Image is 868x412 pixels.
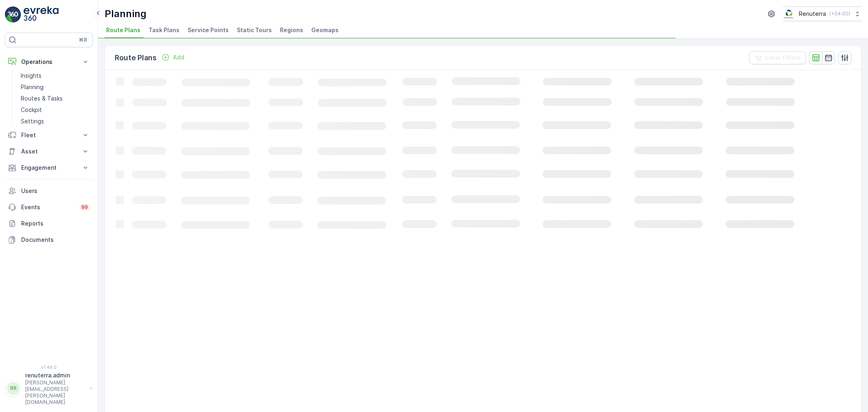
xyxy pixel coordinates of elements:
[237,26,272,34] span: Static Tours
[5,143,93,160] button: Asset
[21,203,75,211] p: Events
[21,164,77,172] p: Engagement
[21,83,44,91] p: Planning
[799,10,826,18] p: Renuterra
[21,236,90,244] p: Documents
[17,93,93,104] a: Routes & Tasks
[5,365,93,370] span: v 1.49.0
[25,379,86,405] p: [PERSON_NAME][EMAIL_ADDRESS][PERSON_NAME][DOMAIN_NAME]
[7,382,20,395] div: RR
[765,54,801,62] p: Clear Filters
[24,7,59,23] img: logo_light-DOdMpM7g.png
[173,53,184,61] p: Add
[17,116,93,127] a: Settings
[21,219,90,228] p: Reports
[5,232,93,248] a: Documents
[81,204,88,210] p: 99
[79,37,87,43] p: ⌘B
[5,199,93,215] a: Events99
[749,51,806,64] button: Clear Filters
[5,127,93,143] button: Fleet
[17,104,93,116] a: Cockpit
[115,52,157,64] p: Route Plans
[829,11,850,17] p: ( +04:00 )
[21,117,44,125] p: Settings
[5,371,93,405] button: RRrenuterra.admin[PERSON_NAME][EMAIL_ADDRESS][PERSON_NAME][DOMAIN_NAME]
[158,53,188,62] button: Add
[17,81,93,93] a: Planning
[106,26,140,34] span: Route Plans
[188,26,229,34] span: Service Points
[21,187,90,195] p: Users
[21,131,77,139] p: Fleet
[783,7,861,21] button: Renuterra(+04:00)
[21,147,77,156] p: Asset
[783,9,796,18] img: Screenshot_2024-07-26_at_13.33.01.png
[280,26,303,34] span: Regions
[311,26,339,34] span: Geomaps
[105,7,146,20] p: Planning
[5,54,93,70] button: Operations
[5,7,21,23] img: logo
[21,106,42,114] p: Cockpit
[17,70,93,81] a: Insights
[21,58,77,66] p: Operations
[21,94,63,103] p: Routes & Tasks
[5,183,93,199] a: Users
[21,72,42,80] p: Insights
[5,215,93,232] a: Reports
[5,160,93,176] button: Engagement
[149,26,179,34] span: Task Plans
[25,371,86,379] p: renuterra.admin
